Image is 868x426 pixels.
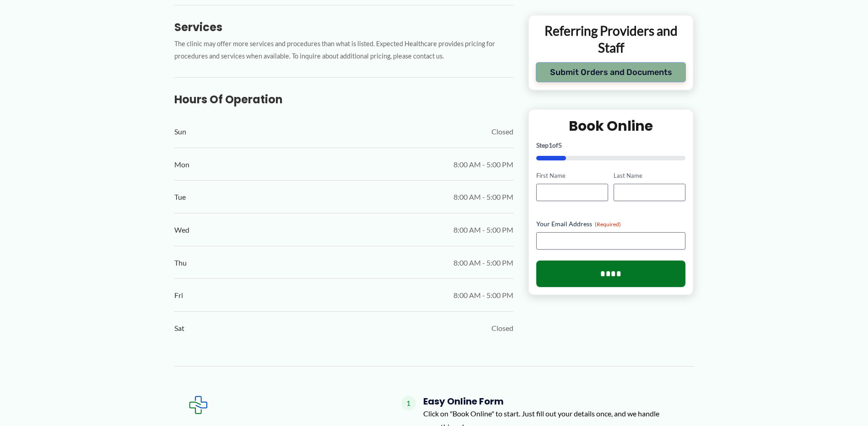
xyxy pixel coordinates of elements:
[536,22,686,56] p: Referring Providers and Staff
[536,171,608,180] label: First Name
[174,288,183,302] span: Fri
[491,125,513,138] span: Closed
[614,171,685,180] label: Last Name
[536,219,686,228] label: Your Email Address
[174,223,189,237] span: Wed
[423,396,679,407] h4: Easy Online Form
[453,223,513,237] span: 8:00 AM - 5:00 PM
[189,396,207,414] img: Expected Healthcare Logo
[536,117,686,135] h2: Book Online
[174,190,186,204] span: Tue
[453,190,513,204] span: 8:00 AM - 5:00 PM
[174,321,184,335] span: Sat
[174,38,513,63] p: The clinic may offer more services and procedures than what is listed. Expected Healthcare provid...
[453,288,513,302] span: 8:00 AM - 5:00 PM
[558,141,562,149] span: 5
[453,158,513,171] span: 8:00 AM - 5:00 PM
[174,92,513,106] h3: Hours of Operation
[595,220,621,227] span: (Required)
[453,256,513,270] span: 8:00 AM - 5:00 PM
[536,142,686,149] p: Step of
[174,20,513,34] h3: Services
[549,141,552,149] span: 1
[401,396,416,410] span: 1
[536,62,686,82] button: Submit Orders and Documents
[174,125,186,138] span: Sun
[174,158,189,171] span: Mon
[491,321,513,335] span: Closed
[174,256,187,270] span: Thu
